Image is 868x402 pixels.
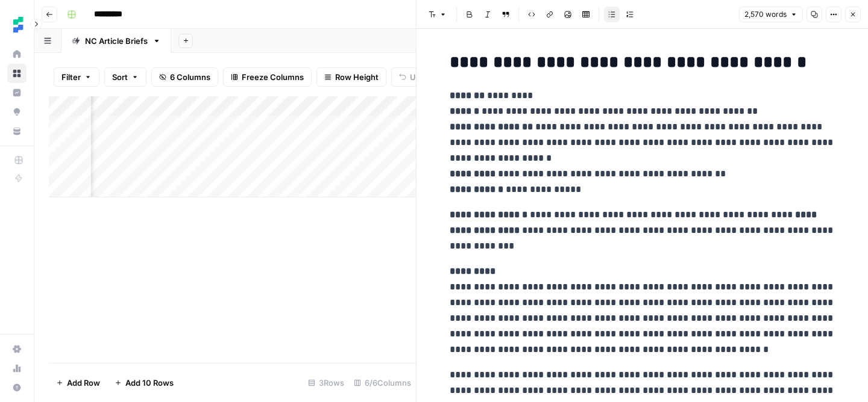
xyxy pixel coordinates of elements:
[151,67,218,87] button: 6 Columns
[410,71,430,83] span: Undo
[170,71,210,83] span: 6 Columns
[7,64,27,83] a: Browse
[7,102,27,122] a: Opportunities
[349,373,416,392] div: 6/6 Columns
[7,10,27,40] button: Workspace: Ten Speed
[739,7,803,22] button: 2,570 words
[85,35,148,47] div: NC Article Briefs
[391,67,438,87] button: Undo
[7,122,27,141] a: Your Data
[7,378,27,397] button: Help + Support
[112,71,128,83] span: Sort
[7,83,27,102] a: Insights
[104,67,146,87] button: Sort
[7,45,27,64] a: Home
[744,9,787,20] span: 2,570 words
[49,373,107,392] button: Add Row
[54,67,99,87] button: Filter
[7,359,27,378] a: Usage
[125,377,174,389] span: Add 10 Rows
[303,373,349,392] div: 3 Rows
[107,373,181,392] button: Add 10 Rows
[67,377,100,389] span: Add Row
[7,14,29,36] img: Ten Speed Logo
[242,71,304,83] span: Freeze Columns
[61,29,171,53] a: NC Article Briefs
[61,71,81,83] span: Filter
[7,339,27,359] a: Settings
[335,71,379,83] span: Row Height
[223,67,312,87] button: Freeze Columns
[316,67,386,87] button: Row Height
